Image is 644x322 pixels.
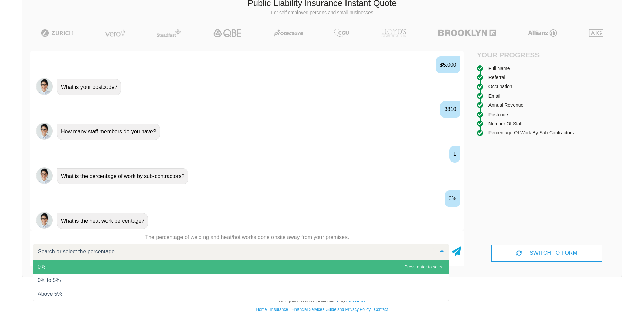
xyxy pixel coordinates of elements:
span: 0% [38,264,45,270]
div: $5,000 [436,56,460,73]
img: QBE | Public Liability Insurance [209,29,246,37]
img: Zurich | Public Liability Insurance [38,29,76,37]
div: Email [488,92,500,100]
div: SWITCH TO FORM [491,245,602,262]
img: Allianz | Public Liability Insurance [525,29,560,37]
img: Chatbot | PLI [36,167,53,184]
img: LLOYD's | Public Liability Insurance [377,29,410,37]
div: Percentage of work by sub-contractors [488,129,574,137]
div: Referral [488,74,505,81]
div: Occupation [488,83,512,90]
img: Vero | Public Liability Insurance [102,29,128,37]
img: CGU | Public Liability Insurance [331,29,352,37]
img: Chatbot | PLI [36,123,53,140]
div: 1 [449,146,460,163]
a: Insurance [270,307,288,312]
div: What is the heat work percentage? [57,213,148,229]
a: Home [256,307,267,312]
img: Chatbot | PLI [36,212,53,229]
h4: Your Progress [477,51,547,59]
img: Brooklyn | Public Liability Insurance [435,29,499,37]
div: How many staff members do you have? [57,124,160,140]
p: The percentage of welding and heat/hot works done onsite away from your premises. [30,233,464,241]
span: 0% to 5% [38,277,61,283]
div: Full Name [488,65,510,72]
div: What is your postcode? [57,79,121,95]
input: Search or select the percentage [36,248,435,255]
span: Above 5% [38,291,62,297]
div: Postcode [488,111,508,118]
a: Financial Services Guide and Privacy Policy [291,307,371,312]
img: Chatbot | PLI [36,78,53,95]
div: 0% [445,190,460,207]
a: Contact [374,307,388,312]
div: 3810 [440,101,460,118]
img: Protecsure | Public Liability Insurance [271,29,306,37]
div: Number of staff [488,120,523,127]
img: Steadfast | Public Liability Insurance [154,29,184,37]
img: AIG | Public Liability Insurance [586,29,606,37]
p: For self employed persons and small businesses [27,9,617,16]
div: What is the percentage of work by sub-contractors? [57,168,188,184]
div: Annual Revenue [488,101,524,109]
